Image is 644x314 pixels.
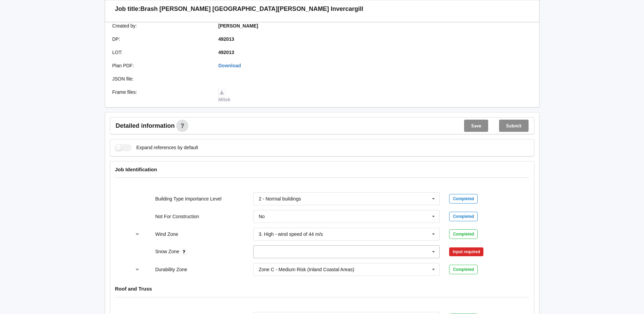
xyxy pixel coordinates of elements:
div: No [259,214,265,219]
b: 492013 [218,50,234,55]
label: Snow Zone [155,249,181,254]
button: reference-toggle [131,263,144,276]
label: Not For Construction [155,214,199,219]
label: Expand references by default [115,144,198,151]
div: Created by : [108,22,214,29]
div: Completed [449,212,478,221]
h3: Job title: [115,5,141,13]
a: Download [218,63,241,68]
b: [PERSON_NAME] [218,23,258,29]
b: 492013 [218,36,234,42]
label: Wind Zone [155,231,178,237]
div: Input required [449,247,483,256]
label: Building Type Importance Level [155,196,221,202]
span: Detailed information [116,123,175,129]
div: Plan PDF : [108,62,214,69]
h3: Brash [PERSON_NAME] [GEOGRAPHIC_DATA][PERSON_NAME] Invercargill [141,5,363,13]
div: 2 - Normal buildings [259,196,301,201]
div: Zone C - Medium Risk (Inland Coastal Areas) [259,267,354,272]
div: JSON file : [108,75,214,82]
div: Frame files : [108,89,214,103]
div: 3. High - wind speed of 44 m/s [259,232,323,237]
label: Durability Zone [155,267,187,272]
div: LOT : [108,49,214,56]
div: DP : [108,36,214,42]
div: Completed [449,229,478,239]
div: Completed [449,194,478,204]
div: Completed [449,265,478,274]
a: Mitek [218,89,231,102]
h4: Roof and Truss [115,285,529,292]
button: reference-toggle [131,228,144,240]
h4: Job Identification [115,166,529,173]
